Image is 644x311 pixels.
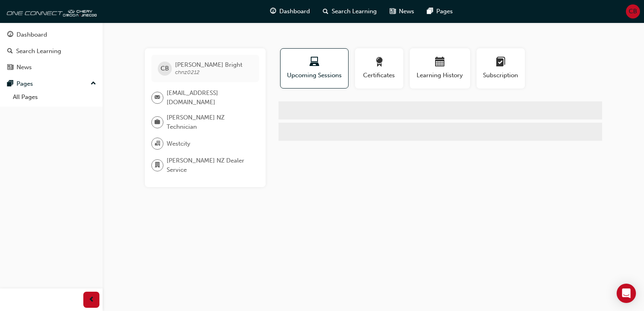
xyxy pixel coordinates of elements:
[167,113,253,131] span: [PERSON_NAME] NZ Technician
[17,63,32,72] div: News
[4,3,97,19] img: oneconnect
[496,57,506,68] span: learningplan-icon
[477,48,525,89] button: Subscription
[421,3,459,20] a: pages-iconPages
[3,76,99,91] button: Pages
[316,3,383,20] a: search-iconSearch Learning
[323,6,328,16] span: search-icon
[10,91,99,103] a: All Pages
[383,3,421,20] a: news-iconNews
[17,30,47,39] div: Dashboard
[374,57,384,68] span: award-icon
[270,6,276,16] span: guage-icon
[3,44,99,59] a: Search Learning
[161,64,169,73] span: CB
[3,27,99,42] a: Dashboard
[279,7,310,16] span: Dashboard
[427,6,433,16] span: pages-icon
[7,31,13,39] span: guage-icon
[310,57,319,68] span: laptop-icon
[16,47,61,56] div: Search Learning
[410,48,470,89] button: Learning History
[167,156,253,174] span: [PERSON_NAME] NZ Dealer Service
[17,79,33,89] div: Pages
[361,71,397,80] span: Certificates
[155,117,160,128] span: briefcase-icon
[626,4,640,19] button: CB
[355,48,403,89] button: Certificates
[155,138,160,149] span: organisation-icon
[175,61,242,68] span: [PERSON_NAME] Bright
[280,48,349,89] button: Upcoming Sessions
[167,89,253,107] span: [EMAIL_ADDRESS][DOMAIN_NAME]
[264,3,316,20] a: guage-iconDashboard
[390,6,396,16] span: news-icon
[287,71,342,80] span: Upcoming Sessions
[91,78,96,89] span: up-icon
[416,71,464,80] span: Learning History
[167,139,190,148] span: Westcity
[3,60,99,75] a: News
[89,295,95,305] span: prev-icon
[7,64,13,71] span: news-icon
[155,160,160,171] span: department-icon
[7,48,13,55] span: search-icon
[7,80,13,88] span: pages-icon
[483,71,519,80] span: Subscription
[155,93,160,103] span: email-icon
[332,7,377,16] span: Search Learning
[436,7,453,16] span: Pages
[617,284,636,303] div: Open Intercom Messenger
[3,26,99,76] button: DashboardSearch LearningNews
[175,69,200,76] span: chnz0212
[629,7,637,16] span: CB
[399,7,414,16] span: News
[435,57,445,68] span: calendar-icon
